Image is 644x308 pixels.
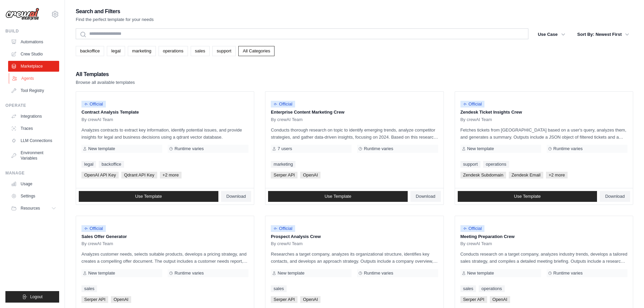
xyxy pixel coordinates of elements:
[553,270,583,276] span: Runtime varies
[460,161,480,168] a: support
[460,109,627,116] p: Zendesk Ticket Insights Crew
[300,296,320,303] span: OpenAI
[278,270,304,276] span: New template
[268,191,408,202] a: Use Template
[271,225,295,232] span: Official
[8,135,59,146] a: LLM Connections
[479,285,505,292] a: operations
[5,28,59,34] div: Build
[8,85,59,96] a: Tool Registry
[107,46,125,56] a: legal
[364,270,393,276] span: Runtime varies
[271,172,297,179] span: Serper API
[79,191,218,202] a: Use Template
[8,179,59,189] a: Usage
[271,161,295,168] a: marketing
[416,194,435,199] span: Download
[271,101,295,108] span: Official
[460,241,492,246] span: By crewAI Team
[21,206,40,211] span: Resources
[8,61,59,72] a: Marketplace
[5,8,39,21] img: Logo
[238,46,275,56] a: All Categories
[300,172,320,179] span: OpenAI
[8,191,59,202] a: Settings
[467,270,494,276] span: New template
[81,225,106,232] span: Official
[128,46,156,56] a: marketing
[81,251,248,265] p: Analyzes customer needs, selects suitable products, develops a pricing strategy, and creates a co...
[553,146,583,151] span: Runtime varies
[81,241,113,246] span: By crewAI Team
[460,126,627,141] p: Fetches tickets from [GEOGRAPHIC_DATA] based on a user's query, analyzes them, and generates a su...
[5,170,59,176] div: Manage
[81,161,96,168] a: legal
[460,251,627,265] p: Conducts research on a target company, analyzes industry trends, develops a tailored sales strate...
[8,37,59,47] a: Automations
[509,172,543,179] span: Zendesk Email
[325,194,351,199] span: Use Template
[467,146,494,151] span: New template
[490,296,510,303] span: OpenAI
[600,191,630,202] a: Download
[81,285,97,292] a: sales
[460,101,485,108] span: Official
[81,296,108,303] span: Serper API
[88,146,115,151] span: New template
[76,70,135,79] h2: All Templates
[460,117,492,122] span: By crewAI Team
[174,146,204,151] span: Runtime varies
[81,172,119,179] span: OpenAI API Key
[99,161,124,168] a: backoffice
[76,46,104,56] a: backoffice
[81,126,248,141] p: Analyzes contracts to extract key information, identify potential issues, and provide insights fo...
[81,117,113,122] span: By crewAI Team
[191,46,210,56] a: sales
[460,233,627,240] p: Meeting Preparation Crew
[9,73,60,84] a: Agents
[546,172,568,179] span: +2 more
[76,79,135,86] p: Browse all available templates
[212,46,236,56] a: support
[460,296,487,303] span: Serper API
[514,194,541,199] span: Use Template
[8,203,59,214] button: Resources
[221,191,252,202] a: Download
[460,285,476,292] a: sales
[410,191,441,202] a: Download
[159,46,188,56] a: operations
[81,101,106,108] span: Official
[271,241,303,246] span: By crewAI Team
[534,28,569,41] button: Use Case
[364,146,393,151] span: Runtime varies
[5,291,59,303] button: Logout
[81,109,248,116] p: Contract Analysis Template
[271,233,438,240] p: Prospect Analysis Crew
[271,296,297,303] span: Serper API
[8,123,59,134] a: Traces
[76,16,154,23] p: Find the perfect template for your needs
[271,251,438,265] p: Researches a target company, analyzes its organizational structure, identifies key contacts, and ...
[30,294,43,300] span: Logout
[278,146,292,151] span: 7 users
[458,191,597,202] a: Use Template
[460,172,506,179] span: Zendesk Subdomain
[8,111,59,122] a: Integrations
[483,161,509,168] a: operations
[135,194,162,199] span: Use Template
[460,225,485,232] span: Official
[226,194,246,199] span: Download
[5,103,59,108] div: Operate
[174,270,204,276] span: Runtime varies
[81,233,248,240] p: Sales Offer Generator
[88,270,115,276] span: New template
[573,28,633,41] button: Sort By: Newest First
[76,7,154,16] h2: Search and Filters
[271,117,303,122] span: By crewAI Team
[8,147,59,164] a: Environment Variables
[271,285,286,292] a: sales
[271,109,438,116] p: Enterprise Content Marketing Crew
[121,172,157,179] span: Qdrant API Key
[160,172,182,179] span: +2 more
[111,296,131,303] span: OpenAI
